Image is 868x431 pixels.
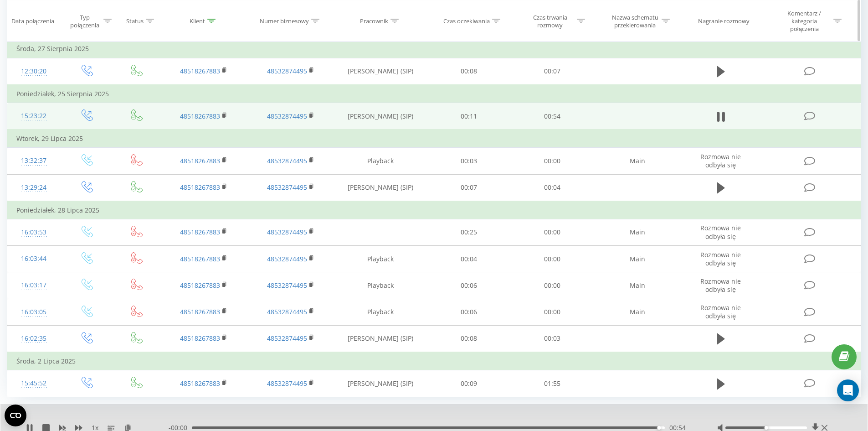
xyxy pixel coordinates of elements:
a: 48518267883 [180,379,220,388]
div: Typ połączenia [68,13,101,29]
span: Rozmowa nie odbyła się [700,152,741,169]
a: 48518267883 [180,334,220,343]
td: Main [594,246,680,272]
td: 00:00 [511,272,594,299]
a: 48532874495 [267,334,307,343]
div: 16:03:17 [16,276,51,294]
td: Main [594,299,680,325]
a: 48518267883 [180,67,220,75]
td: 00:06 [427,272,511,299]
td: 00:00 [511,246,594,272]
td: Środa, 2 Lipca 2025 [7,352,861,370]
td: Playback [334,148,427,174]
td: [PERSON_NAME] (SIP) [334,325,427,352]
a: 48518267883 [180,254,220,263]
td: 00:03 [427,148,511,174]
td: Main [594,272,680,299]
a: 48518267883 [180,112,220,120]
div: Status [126,17,144,25]
a: 48532874495 [267,254,307,263]
a: 48532874495 [267,67,307,75]
td: 00:08 [427,325,511,352]
td: 00:03 [511,325,594,352]
a: 48518267883 [180,183,220,192]
a: 48532874495 [267,183,307,192]
td: [PERSON_NAME] (SIP) [334,370,427,397]
td: 00:25 [427,219,511,245]
div: Komentarz / kategoria połączenia [778,10,831,33]
td: [PERSON_NAME] (SIP) [334,174,427,201]
td: 01:55 [511,370,594,397]
div: 15:45:52 [16,374,51,392]
div: Nazwa schematu przekierowania [611,13,659,29]
td: Playback [334,246,427,272]
div: Accessibility label [764,426,768,430]
a: 48532874495 [267,307,307,316]
td: 00:00 [511,219,594,245]
a: 48518267883 [180,156,220,165]
div: Klient [190,17,205,25]
td: [PERSON_NAME] (SIP) [334,103,427,130]
td: 00:07 [427,174,511,201]
a: 48532874495 [267,156,307,165]
div: Accessibility label [657,426,661,430]
div: 12:30:20 [16,62,51,80]
a: 48532874495 [267,228,307,236]
div: 15:23:22 [16,107,51,125]
td: Poniedziałek, 25 Sierpnia 2025 [7,85,861,103]
td: 00:07 [511,58,594,85]
div: Open Intercom Messenger [837,379,859,401]
td: Main [594,148,680,174]
td: Poniedziałek, 28 Lipca 2025 [7,201,861,219]
div: 13:29:24 [16,179,51,197]
td: 00:54 [511,103,594,130]
button: Open CMP widget [5,405,26,426]
span: Rozmowa nie odbyła się [700,277,741,294]
td: 00:00 [511,148,594,174]
div: 16:03:44 [16,250,51,268]
span: Rozmowa nie odbyła się [700,223,741,240]
td: 00:08 [427,58,511,85]
td: [PERSON_NAME] (SIP) [334,58,427,85]
div: Pracownik [360,17,388,25]
div: Nagranie rozmowy [698,17,750,25]
a: 48518267883 [180,281,220,290]
span: Rozmowa nie odbyła się [700,303,741,320]
td: 00:00 [511,299,594,325]
td: Wtorek, 29 Lipca 2025 [7,130,861,148]
div: Czas trwania rozmowy [526,13,575,29]
td: Środa, 27 Sierpnia 2025 [7,40,861,58]
td: Main [594,219,680,245]
td: Playback [334,272,427,299]
td: 00:04 [427,246,511,272]
div: Czas oczekiwania [443,17,490,25]
a: 48518267883 [180,228,220,236]
div: Numer biznesowy [260,17,309,25]
div: Data połączenia [11,17,54,25]
a: 48532874495 [267,281,307,290]
a: 48532874495 [267,379,307,388]
span: Rozmowa nie odbyła się [700,250,741,267]
a: 48518267883 [180,307,220,316]
td: 00:09 [427,370,511,397]
div: 16:03:53 [16,223,51,241]
div: 16:02:35 [16,330,51,348]
td: 00:06 [427,299,511,325]
td: 00:04 [511,174,594,201]
td: 00:11 [427,103,511,130]
a: 48532874495 [267,112,307,120]
div: 16:03:05 [16,303,51,321]
div: 13:32:37 [16,152,51,170]
td: Playback [334,299,427,325]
